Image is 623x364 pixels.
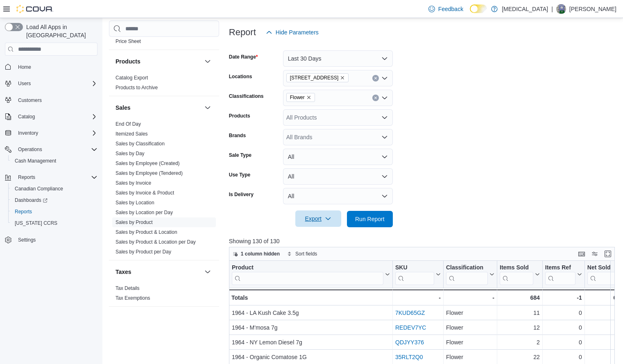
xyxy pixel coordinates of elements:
[116,170,183,176] span: Sales by Employee (Tendered)
[15,172,39,182] button: Reports
[116,219,153,225] a: Sales by Product
[116,229,177,235] a: Sales by Product & Location
[347,211,393,227] button: Run Report
[116,219,153,226] span: Sales by Product
[11,156,97,166] span: Cash Management
[545,293,582,303] div: -1
[15,62,34,72] a: Home
[229,172,250,178] label: Use Type
[116,104,201,112] button: Sales
[545,264,575,272] div: Items Ref
[2,111,101,122] button: Catalog
[395,325,426,331] a: REDEV7YC
[381,75,388,81] button: Open list of options
[395,264,441,285] button: SKU
[290,93,305,102] span: Flower
[372,75,379,81] button: Clear input
[587,264,616,272] div: Net Sold
[500,338,540,348] div: 2
[2,144,101,155] button: Operations
[446,353,494,362] div: Flower
[603,249,613,259] button: Enter fullscreen
[381,114,388,121] button: Open list of options
[203,267,213,277] button: Taxes
[229,27,256,37] h3: Report
[500,264,533,272] div: Items Sold
[15,197,48,203] span: Dashboards
[446,264,488,272] div: Classification
[15,158,56,164] span: Cash Management
[203,57,213,66] button: Products
[8,217,101,229] button: [US_STATE] CCRS
[446,264,494,285] button: Classification
[587,308,623,318] div: 11
[232,264,390,285] button: Product
[15,128,41,138] button: Inventory
[15,235,97,245] span: Settings
[470,13,470,14] span: Dark Mode
[545,264,575,285] div: Items Ref
[229,152,251,158] label: Sale Type
[395,264,434,272] div: SKU
[116,140,165,147] span: Sales by Classification
[577,249,587,259] button: Keyboard shortcuts
[116,229,177,235] span: Sales by Product & Location
[116,209,173,216] span: Sales by Location per Day
[116,150,145,157] span: Sales by Day
[232,308,390,318] div: 1964 - LA Kush Cake 3.5g
[116,268,131,276] h3: Taxes
[11,184,97,194] span: Canadian Compliance
[231,293,390,303] div: Totals
[203,103,213,113] button: Sales
[116,38,141,44] a: Price Sheet
[587,264,623,285] button: Net Sold
[500,264,533,285] div: Items Sold
[109,36,219,50] div: Pricing
[229,191,254,198] label: Is Delivery
[500,353,540,362] div: 22
[8,155,101,167] button: Cash Management
[116,104,131,112] h3: Sales
[395,339,424,346] a: QDJYY376
[372,95,379,101] button: Clear input
[116,200,154,206] a: Sales by Location
[438,5,463,13] span: Feedback
[276,28,319,36] span: Hide Parameters
[551,4,553,14] p: |
[15,220,57,226] span: [US_STATE] CCRS
[587,323,623,333] div: 12
[15,79,34,88] button: Users
[381,95,388,101] button: Open list of options
[8,206,101,217] button: Reports
[381,134,388,140] button: Open list of options
[446,264,488,285] div: Classification
[229,249,283,259] button: 1 column hidden
[116,57,140,66] h3: Products
[18,174,35,181] span: Reports
[15,95,45,105] a: Customers
[241,251,280,257] span: 1 column hidden
[587,264,616,285] div: Net Sold
[116,57,201,66] button: Products
[116,85,158,90] a: Products to Archive
[11,184,66,194] a: Canadian Compliance
[15,61,97,72] span: Home
[18,130,38,136] span: Inventory
[545,308,582,318] div: 0
[15,79,97,88] span: Users
[15,208,32,215] span: Reports
[283,188,393,204] button: All
[545,353,582,362] div: 0
[15,145,45,154] button: Operations
[116,170,183,176] a: Sales by Employee (Tendered)
[229,132,246,139] label: Brands
[116,38,141,45] span: Price Sheet
[116,199,154,206] span: Sales by Location
[340,75,345,80] button: Remove 460 Granville St from selection in this group
[116,180,151,186] span: Sales by Invoice
[116,249,171,255] a: Sales by Product per Day
[545,264,582,285] button: Items Ref
[116,295,150,301] a: Tax Exemptions
[556,4,566,14] div: Taylor Proulx
[23,23,97,39] span: Load All Apps in [GEOGRAPHIC_DATA]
